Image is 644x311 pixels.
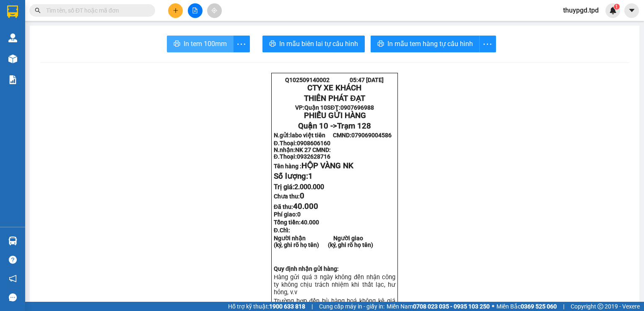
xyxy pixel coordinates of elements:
span: printer [377,40,384,48]
sup: 1 [614,4,620,10]
button: plus [168,3,183,18]
span: search [35,8,41,13]
strong: 0369 525 060 [521,303,557,310]
span: Cung cấp máy in - giấy in: [319,302,384,311]
span: | [563,302,564,311]
strong: Đ.Thoại: [274,153,330,160]
span: 0932628716 [297,153,330,160]
span: thuypgd.tpd [556,5,605,15]
span: PHIẾU GỬI HÀNG [304,111,366,120]
span: more [234,39,249,49]
button: caret-down [624,3,639,18]
strong: 1900 633 818 [269,303,305,310]
button: more [233,36,250,52]
span: Trị giá: [274,183,324,191]
span: 0 [297,211,301,218]
button: file-add [188,3,203,18]
span: ⚪️ [492,305,494,308]
span: notification [9,275,17,283]
span: copyright [597,303,603,309]
img: icon-new-feature [609,7,617,14]
strong: N.nhận: [274,147,331,153]
img: warehouse-icon [8,236,17,245]
span: In mẫu biên lai tự cấu hình [279,39,358,49]
span: plus [173,8,179,13]
span: 0 [300,191,304,200]
img: solution-icon [8,75,17,84]
span: 40.000 [293,202,318,211]
strong: CTY XE KHÁCH [307,83,361,93]
span: caret-down [628,7,636,14]
strong: Đã thu: [274,203,318,210]
span: 1 [615,4,618,10]
span: Quận 10 -> [298,121,371,131]
span: Đ.Chỉ: [274,227,290,234]
img: warehouse-icon [8,33,17,42]
span: In mẫu tem hàng tự cấu hình [387,39,473,49]
span: message [9,293,17,301]
strong: Đ.Thoại: [274,140,330,147]
strong: N.gửi: [274,132,392,139]
span: question-circle [9,256,17,264]
span: aim [211,8,217,13]
strong: THIÊN PHÁT ĐẠT [304,94,365,103]
button: more [479,36,496,52]
button: printerIn tem 100mm [167,36,234,52]
span: labo việt tiên CMND: [290,132,392,139]
span: Q102509140002 [285,77,330,83]
span: 0907696988 [340,104,374,111]
strong: Phí giao: [274,211,301,218]
span: Hàng gửi quá 3 ngày không đến nhận công ty không chịu trách nhiệm khi thất lạc, hư hỏn... [274,273,395,296]
span: [DATE] [366,77,384,83]
span: printer [269,40,276,48]
span: Quận 10 [304,104,327,111]
strong: 0708 023 035 - 0935 103 250 [413,303,490,310]
span: printer [174,40,180,48]
strong: Chưa thu: [274,193,304,200]
strong: Quy định nhận gửi hàng: [274,265,339,272]
img: warehouse-icon [8,54,17,63]
span: 0908606160 [297,140,330,147]
span: Tổng tiền: [274,219,319,226]
span: Miền Nam [387,302,490,311]
button: printerIn mẫu biên lai tự cấu hình [262,36,365,52]
span: 05:47 [350,77,365,83]
span: 2.000.000 [294,183,324,191]
button: aim [207,3,222,18]
span: 1 [308,172,313,181]
span: Số lượng: [274,172,313,181]
strong: VP: SĐT: [295,104,374,111]
strong: Người nhận Người giao [274,235,363,242]
strong: Tên hàng : [274,163,353,170]
span: HỘP VÀNG NK [301,161,353,170]
span: 079069004586 [351,132,392,139]
img: logo-vxr [7,5,18,18]
button: printerIn mẫu tem hàng tự cấu hình [371,36,480,52]
strong: (ký, ghi rõ họ tên) (ký, ghi rõ họ tên) [274,242,373,248]
span: In tem 100mm [184,39,227,49]
span: file-add [192,8,198,13]
span: Hỗ trợ kỹ thuật: [228,302,305,311]
span: | [312,302,313,311]
span: more [480,39,496,49]
span: Miền Bắc [496,302,557,311]
input: Tìm tên, số ĐT hoặc mã đơn [46,6,145,15]
span: Trạm 128 [337,121,371,131]
span: NK 27 CMND: [295,147,331,153]
span: 40.000 [301,219,319,226]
